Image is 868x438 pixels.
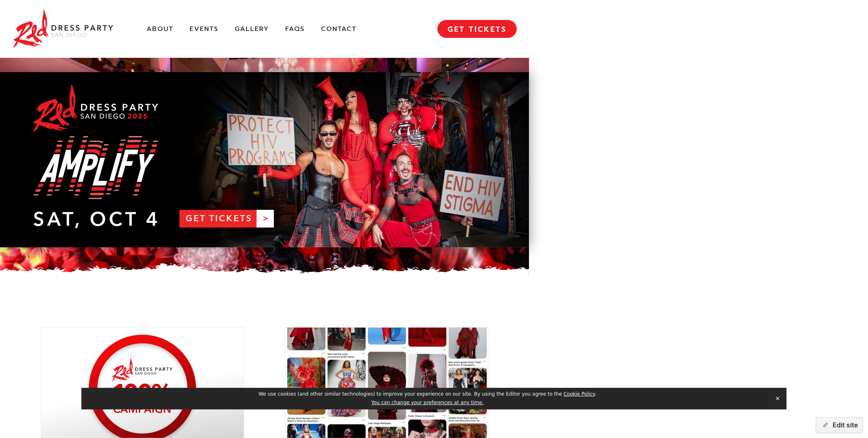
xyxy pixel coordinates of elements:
a: Cookie Policy [564,391,595,397]
a: About [146,25,173,33]
a: GET TICKETS [437,20,517,38]
a: Events [190,25,219,33]
a: Contact [321,25,356,33]
img: Red Dress Party San Diego [12,8,114,50]
a: FAQs [285,25,305,33]
span: We use cookies (and other similar technologies) to improve your experience on our site. By using ... [259,391,597,397]
button: You can change your preferences at any time. [371,400,483,406]
button: Close [772,392,783,405]
a: Gallery [235,25,269,33]
button: Edit site [816,417,863,433]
